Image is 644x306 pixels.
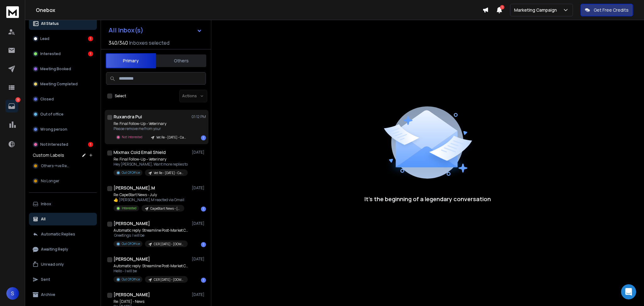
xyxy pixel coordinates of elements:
button: Not Interested1 [29,138,97,151]
p: [DATE] [192,257,206,262]
p: Automatic Replies [41,232,75,237]
button: Meeting Completed [29,78,97,90]
div: 1 [201,135,206,140]
h1: Onebox [36,6,482,14]
p: Out Of Office [122,241,140,246]
p: Meeting Completed [40,82,78,87]
p: Marketing Campaign [514,7,559,13]
p: Meeting Booked [40,66,71,71]
p: CapeStart News - [DATE] [150,206,180,211]
p: Out Of Office [122,170,140,175]
p: 👍 [PERSON_NAME].M reacted via Gmail [114,197,184,202]
button: Automatic Replies [29,228,97,241]
h1: Ruxandra Pui [114,114,142,120]
h3: Inboxes selected [129,39,169,47]
span: 1 [500,5,504,9]
p: Please remove me from your [114,126,189,131]
span: 340 / 340 [108,39,128,47]
span: Others-+ve Resp [41,163,70,168]
p: Re: [DATE] - News [114,299,176,304]
p: Unread only [41,262,64,267]
span: No Longer [41,178,59,184]
p: Re: Final Follow-Up – Veterinary [114,157,188,162]
p: Interested [122,206,136,211]
button: All Status [29,17,97,30]
p: Lead [40,36,49,41]
p: Archive [41,292,55,297]
button: Primary [106,53,156,68]
p: Awaiting Reply [41,247,68,252]
h1: [PERSON_NAME] [114,220,150,227]
p: Wrong person [40,127,67,132]
button: All Inbox(s) [103,24,207,37]
p: Out of office [40,112,64,117]
p: Re: Final Follow-Up – Veterinary [114,121,189,126]
div: 1 [88,36,93,41]
button: Interested1 [29,48,97,60]
p: [DATE] [192,292,206,297]
button: Archive [29,288,97,301]
p: Interested [40,51,61,56]
button: Wrong person [29,123,97,136]
p: Inbox [41,201,51,207]
h1: [PERSON_NAME].M [114,185,155,191]
p: [DATE] [192,150,206,155]
button: Others-+ve Resp [29,160,97,172]
button: Unread only [29,258,97,271]
p: Not Interested [40,142,68,147]
div: 1 [201,278,206,283]
button: S [6,287,19,300]
p: Hey [PERSON_NAME], Want more replies to [114,162,188,167]
div: 1 [88,142,93,147]
p: CER [DATE] - [DOMAIN_NAME] - 8.30 PM - 11.30 PM [154,242,184,246]
button: Sent [29,273,97,286]
button: Out of office [29,108,97,121]
button: Awaiting Reply [29,243,97,256]
p: Greetings: I will be [114,233,189,238]
h1: [PERSON_NAME] [114,292,150,298]
p: 3 [15,97,20,102]
a: 3 [5,100,18,112]
button: All [29,213,97,225]
p: Get Free Credits [594,7,629,13]
label: Select [115,93,126,99]
p: All [41,217,46,222]
button: Closed [29,93,97,105]
p: Sent [41,277,50,282]
div: Open Intercom Messenger [621,284,636,299]
h3: Custom Labels [33,152,64,158]
p: CER [DATE] - [DOMAIN_NAME] - 8.30 PM - 11.30 PM [154,277,184,282]
div: 1 [201,207,206,212]
img: logo [6,6,19,18]
p: It’s the beginning of a legendary conversation [364,195,491,203]
div: 1 [201,242,206,247]
p: [DATE] [192,221,206,226]
div: 1 [88,51,93,56]
p: Automatic reply: Streamline Post-Market CER [114,263,189,269]
button: Inbox [29,198,97,210]
button: Get Free Credits [580,4,633,16]
p: Out Of Office [122,277,140,282]
h1: [PERSON_NAME] [114,256,150,262]
p: Closed [40,97,54,102]
p: Hello - I will be [114,269,189,274]
p: [DATE] [192,185,206,190]
p: Vet Re - [DATE] - Campaign 3C [156,135,186,140]
button: Meeting Booked [29,63,97,75]
p: All Status [41,21,59,26]
button: Lead1 [29,32,97,45]
p: Not Interested [122,135,142,139]
button: Others [156,54,206,68]
p: Re: CapeStart News - July [114,192,184,197]
h1: Mixmax Cold Email Shield [114,149,166,156]
button: No Longer [29,175,97,187]
p: Automatic reply: Streamline Post-Market CER [114,228,189,233]
p: 01:12 PM [192,114,206,119]
h1: All Inbox(s) [108,27,143,33]
p: Vet Re - [DATE] - Campaign 3C [154,171,184,175]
